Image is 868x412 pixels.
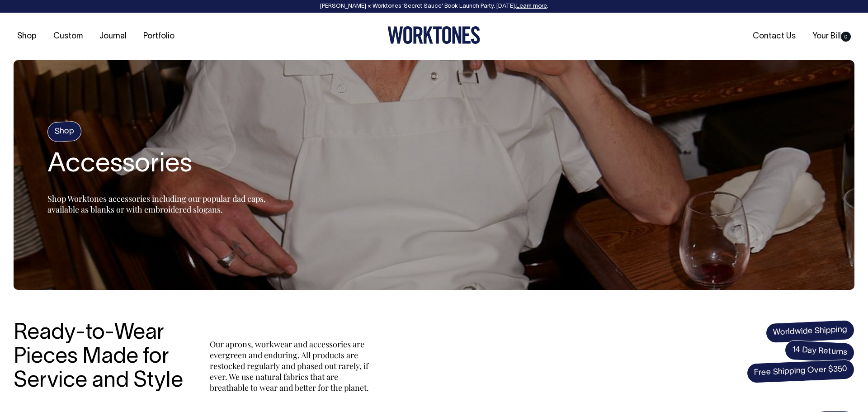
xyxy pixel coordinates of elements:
a: Learn more [516,4,547,9]
a: Portfolio [140,29,178,44]
span: Free Shipping Over $350 [746,359,855,384]
div: [PERSON_NAME] × Worktones ‘Secret Sauce’ Book Launch Party, [DATE]. . [9,3,859,9]
a: Your Bill0 [809,29,854,44]
a: Contact Us [749,29,799,44]
span: 0 [841,32,851,42]
a: Custom [50,29,86,44]
a: Journal [96,29,130,44]
p: Our aprons, workwear and accessories are evergreen and enduring. All products are restocked regul... [210,339,373,393]
span: Shop Worktones accessories including our popular dad caps, available as blanks or with embroidere... [47,193,266,215]
h1: Accessories [47,151,274,180]
h4: Shop [47,121,82,142]
span: Worldwide Shipping [765,320,855,343]
h3: Ready-to-Wear Pieces Made for Service and Style [14,322,190,393]
a: Shop [14,29,40,44]
span: 14 Day Returns [784,340,855,363]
